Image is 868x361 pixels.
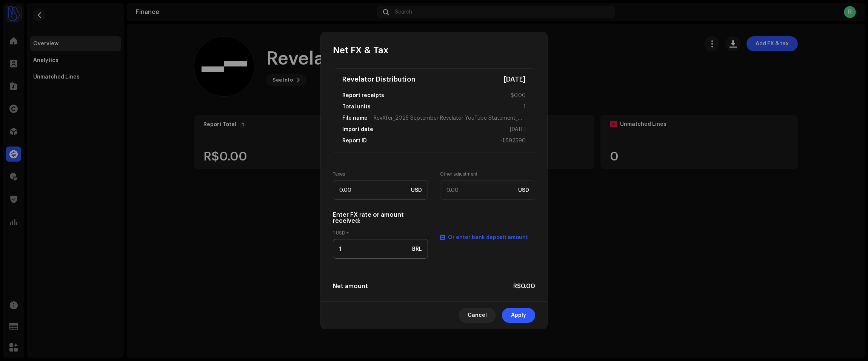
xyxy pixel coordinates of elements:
label: Other adjustment [440,171,477,177]
strong: File name [339,113,371,124]
span: USD [518,187,529,193]
input: Deposit amount [333,239,428,259]
span: [DATE] [507,124,529,135]
strong: [DATE] [501,75,529,84]
input: Taxes amount [333,180,428,200]
div: Enter FX rate or amount received: [333,212,428,224]
label: 1 USD = [333,230,349,236]
strong: Revelator Distribution [339,75,418,84]
strong: Total units [339,101,374,113]
span: Apply [511,308,526,323]
span: Cancel [468,308,487,323]
div: Net amount [333,283,368,289]
span: 1 [520,101,529,113]
span: $0.00 [508,90,529,101]
div: R$0.00 [513,283,535,289]
span: BRL [412,246,422,252]
button: Apply [502,308,535,323]
span: USD [411,187,422,193]
span: RevXfer_2025 September Revelator YouTube Statement_One Big Media_One Big Media.zip [371,113,529,124]
strong: Report ID [339,135,370,147]
span: -1|592590 [497,135,529,147]
strong: Report receipts [339,90,387,101]
button: Cancel [459,308,496,323]
strong: Import date [339,124,376,135]
label: Taxes [333,171,345,177]
span: Or enter bank deposit amount [448,235,528,240]
span: Net FX & Tax [333,44,388,56]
